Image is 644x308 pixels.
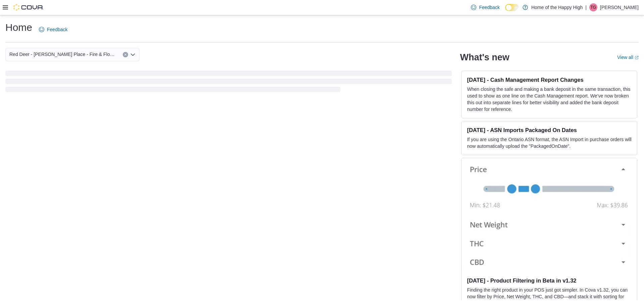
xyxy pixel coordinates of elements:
h3: [DATE] - Product Filtering in Beta in v1.32 [467,277,632,284]
span: Feedback [479,4,499,11]
span: Feedback [47,26,67,33]
p: Home of the Happy High [531,3,583,11]
h3: [DATE] - Cash Management Report Changes [467,76,632,83]
div: Takara Grant [589,3,597,11]
span: TG [591,3,596,11]
button: Clear input [123,52,128,57]
input: Dark Mode [505,4,519,11]
h1: Home [5,21,32,34]
svg: External link [635,56,639,60]
h2: What's new [460,52,509,63]
p: When closing the safe and making a bank deposit in the same transaction, this used to show as one... [467,86,632,113]
button: Open list of options [130,52,136,57]
a: View allExternal link [617,55,639,60]
p: | [585,3,587,11]
p: If you are using the Ontario ASN format, the ASN Import in purchase orders will now automatically... [467,136,632,149]
a: Feedback [468,1,502,14]
a: Feedback [36,23,70,36]
span: Loading [5,72,452,94]
p: [PERSON_NAME] [600,3,639,11]
h3: [DATE] - ASN Imports Packaged On Dates [467,127,632,133]
img: Cova [13,4,44,11]
span: Red Deer - [PERSON_NAME] Place - Fire & Flower [9,50,116,58]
